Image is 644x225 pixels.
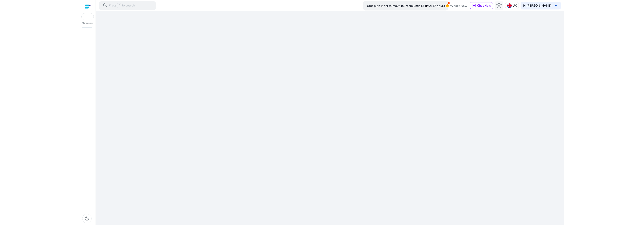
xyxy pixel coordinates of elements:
[450,2,467,9] span: What's New
[495,1,504,10] button: hub
[109,3,135,8] p: Press to search
[421,4,445,8] b: 13 days 17 hours
[523,4,551,7] p: Hi
[367,2,445,9] p: Your plan is set to move to in
[470,2,493,9] button: chatChat Now
[477,3,491,8] span: Chat Now
[117,3,121,8] span: /
[472,4,476,8] span: chat
[103,3,108,8] span: search
[553,3,559,8] span: keyboard_arrow_down
[507,3,512,8] img: uk.svg
[84,216,89,221] span: dark_mode
[496,3,502,8] span: hub
[526,3,551,8] b: [PERSON_NAME]
[82,22,93,25] p: Marketplace
[512,2,517,9] p: UK
[404,4,418,8] b: Freemium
